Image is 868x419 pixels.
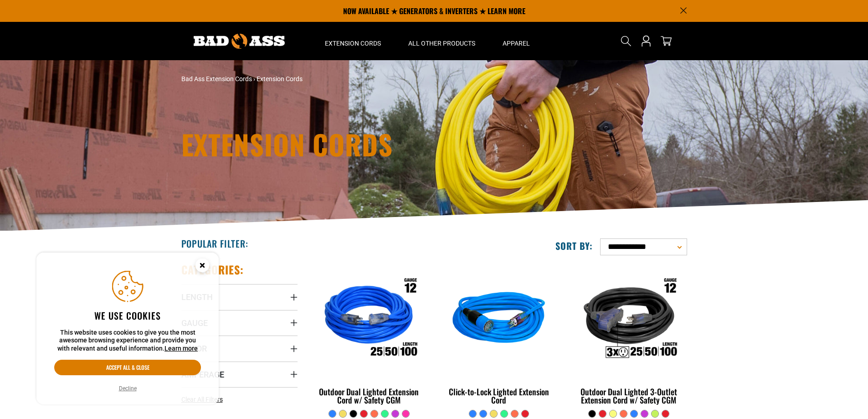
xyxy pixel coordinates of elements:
span: All Other Products [408,39,475,47]
div: Outdoor Dual Lighted Extension Cord w/ Safety CGM [311,388,427,404]
div: Click-to-Lock Lighted Extension Cord [441,388,557,404]
summary: Search [619,34,633,48]
img: Outdoor Dual Lighted Extension Cord w/ Safety CGM [312,267,426,372]
summary: All Other Products [395,22,489,60]
span: Extension Cords [257,75,303,83]
span: › [253,75,255,83]
a: Outdoor Dual Lighted Extension Cord w/ Safety CGM Outdoor Dual Lighted Extension Cord w/ Safety CGM [311,263,427,409]
p: This website uses cookies to give you the most awesome browsing experience and provide you with r... [54,329,201,353]
aside: Cookie Consent [36,253,219,405]
div: Outdoor Dual Lighted 3-Outlet Extension Cord w/ Safety CGM [570,388,687,404]
span: Apparel [503,39,530,47]
h2: We use cookies [54,310,201,321]
h2: Popular Filter: [181,238,248,249]
summary: Amperage [181,362,298,387]
button: Decline [116,384,139,393]
summary: Extension Cords [311,22,395,60]
summary: Gauge [181,310,298,336]
summary: Color [181,336,298,361]
summary: Length [181,284,298,310]
img: Bad Ass Extension Cords [194,34,285,49]
a: Outdoor Dual Lighted 3-Outlet Extension Cord w/ Safety CGM Outdoor Dual Lighted 3-Outlet Extensio... [570,263,687,409]
a: Bad Ass Extension Cords [181,75,252,83]
img: blue [442,267,556,372]
a: blue Click-to-Lock Lighted Extension Cord [441,263,557,409]
a: Learn more [164,345,198,352]
span: Extension Cords [325,39,381,47]
nav: breadcrumbs [181,74,514,84]
img: Outdoor Dual Lighted 3-Outlet Extension Cord w/ Safety CGM [571,267,686,372]
h1: Extension Cords [181,130,514,158]
button: Accept all & close [54,360,201,375]
summary: Apparel [489,22,544,60]
label: Sort by: [555,240,593,252]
